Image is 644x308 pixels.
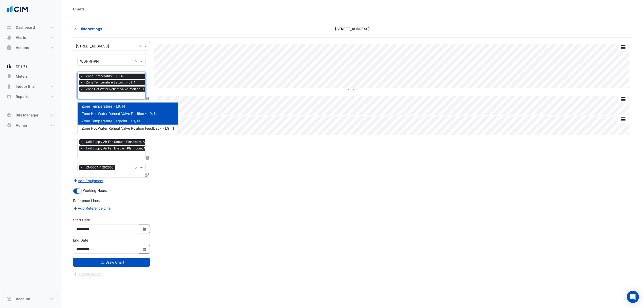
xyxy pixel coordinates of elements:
div: Open Intercom Messenger [627,291,639,303]
span: Clone Favourites and Tasks from this Equipment to other Equipment [145,173,149,177]
button: Draw Chart [73,258,150,267]
span: Zone Temperature Setpoint - L9, N [85,80,137,85]
span: Reports [16,94,29,99]
button: Indoor Env [4,81,57,92]
span: Dashboard [16,25,35,30]
img: Company Logo [6,4,29,14]
label: End Date [73,237,88,243]
span: Zone Temperature - L9, N [82,104,125,108]
span: × [79,87,84,92]
app-icon: Site Manager [7,113,12,118]
button: Close [146,55,150,58]
button: Site Manager [4,110,57,120]
span: × [79,146,84,151]
div: Charts [73,6,85,12]
button: Actions [4,43,57,53]
span: × [79,139,84,144]
fa-icon: Select Date [142,247,147,251]
span: Unit Supply Air Fan Enable - Plantroom, All [85,146,148,151]
app-escalated-ticket-create-button: Please draw the charts first [73,271,102,276]
button: Reports [4,92,57,102]
span: Clear [135,165,139,170]
button: Hide settings [73,24,105,33]
span: Actions [16,45,29,50]
span: Zone Hot Water Reheat Valve Position - L9, N [82,111,157,116]
span: Working Hours [83,188,107,193]
app-icon: Actions [7,45,12,50]
span: Clear [139,43,143,49]
span: Choose Function [145,156,150,160]
app-icon: Meters [7,74,12,79]
label: Reference Lines [73,198,100,203]
app-icon: Charts [7,64,12,69]
span: Zone Temperature - L9, N [85,74,125,79]
app-icon: Alerts [7,35,12,40]
button: Account [4,294,57,304]
button: More Options [618,116,628,123]
span: Unit Supply Air Fan Status - Plantroom, All [85,139,148,144]
div: Options List [78,100,178,134]
app-icon: Reports [7,94,12,99]
button: Dashboard [4,22,57,32]
span: Alerts [16,35,26,40]
span: × [79,165,84,170]
button: Alerts [4,32,57,43]
span: Account [16,296,30,301]
button: Add Equipment [73,178,104,184]
span: [STREET_ADDRESS] [335,26,370,31]
button: Charts [4,61,57,71]
span: Hide settings [79,26,102,31]
button: More Options [618,96,628,102]
span: Zone Hot Water Reheat Valve Position - L9, N [85,87,152,92]
span: Charts [16,64,27,69]
span: Indoor Env [16,84,35,89]
span: Clear [135,59,139,64]
span: × [79,80,84,85]
button: Admin [4,120,57,130]
span: Site Manager [16,113,39,118]
label: Start Date [73,217,90,223]
button: Add Reference Line [73,205,111,211]
fa-icon: Select Date [142,227,147,231]
span: Zone Hot Water Reheat Valve Position Feedback - L9, N [82,126,174,130]
button: More Options [618,44,628,50]
span: ZN0004-1 282650 [85,165,115,170]
span: Meters [16,74,28,79]
span: Choose Function [145,96,150,100]
app-icon: Indoor Env [7,84,12,89]
span: Zone Temperature Setpoint - L9, N [82,119,140,123]
span: Admin [16,123,27,128]
app-icon: Admin [7,123,12,128]
span: × [79,74,84,79]
app-icon: Dashboard [7,25,12,30]
button: Meters [4,71,57,81]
